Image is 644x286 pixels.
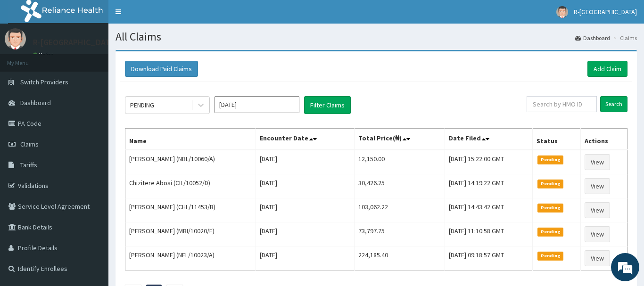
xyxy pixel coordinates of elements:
th: Actions [581,129,627,150]
a: View [585,202,610,218]
td: [DATE] 14:43:42 GMT [445,198,533,222]
div: PENDING [130,100,154,110]
img: User Image [556,6,568,18]
button: Download Paid Claims [125,61,198,77]
td: [DATE] [256,150,354,174]
span: Switch Providers [20,78,68,86]
th: Status [533,129,581,150]
td: [PERSON_NAME] (NBL/10060/A) [125,150,256,174]
td: 30,426.25 [354,174,445,198]
a: Online [33,51,56,58]
td: 224,185.40 [354,246,445,270]
span: Pending [537,155,563,164]
td: 12,150.00 [354,150,445,174]
td: [PERSON_NAME] (MBI/10020/E) [125,222,256,246]
a: Add Claim [587,61,627,77]
td: [DATE] [256,222,354,246]
th: Total Price(₦) [354,129,445,150]
td: [DATE] 15:22:00 GMT [445,150,533,174]
td: [DATE] 14:19:22 GMT [445,174,533,198]
td: 73,797.75 [354,222,445,246]
input: Search [600,96,627,112]
li: Claims [611,34,637,42]
th: Date Filed [445,129,533,150]
th: Name [125,129,256,150]
td: [PERSON_NAME] (NEL/10023/A) [125,246,256,270]
a: View [585,226,610,242]
span: Pending [537,204,563,212]
a: View [585,154,610,170]
td: [DATE] [256,198,354,222]
span: Pending [537,180,563,188]
span: R-[GEOGRAPHIC_DATA] [574,8,637,16]
td: [DATE] 09:18:57 GMT [445,246,533,270]
input: Search by HMO ID [527,96,597,112]
a: View [585,250,610,266]
td: [DATE] [256,174,354,198]
span: Claims [20,140,39,148]
span: Tariffs [20,161,37,169]
span: Pending [537,252,563,260]
td: 103,062.22 [354,198,445,222]
td: [DATE] 11:10:58 GMT [445,222,533,246]
a: Dashboard [575,34,610,42]
p: R-[GEOGRAPHIC_DATA] [33,38,118,47]
span: Dashboard [20,98,51,107]
th: Encounter Date [256,129,354,150]
span: Pending [537,228,563,236]
td: [DATE] [256,246,354,270]
h1: All Claims [116,31,637,43]
button: Filter Claims [304,96,351,114]
td: [PERSON_NAME] (CHL/11453/B) [125,198,256,222]
input: Select Month and Year [215,96,299,113]
a: View [585,178,610,194]
td: Chizitere Abosi (CIL/10052/D) [125,174,256,198]
img: User Image [5,28,26,49]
